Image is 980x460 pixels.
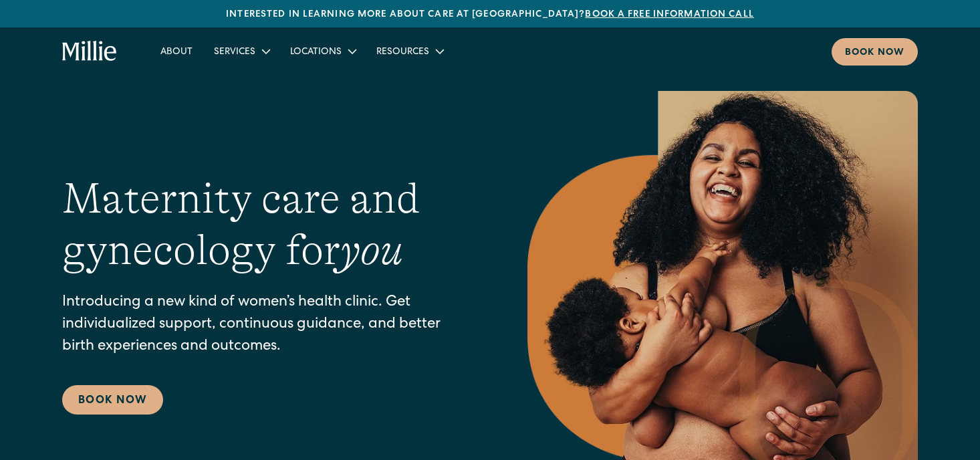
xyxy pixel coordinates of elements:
div: Locations [290,45,342,60]
div: Resources [376,45,429,60]
em: you [340,226,403,274]
div: Services [214,45,255,60]
a: home [62,41,118,62]
a: Book now [832,38,918,66]
a: Book a free information call [585,10,753,19]
h1: Maternity care and gynecology for [62,173,474,276]
div: Services [203,40,279,62]
a: About [150,40,203,62]
div: Locations [279,40,366,62]
div: Resources [366,40,453,62]
p: Introducing a new kind of women’s health clinic. Get individualized support, continuous guidance,... [62,292,474,358]
a: Book Now [62,385,163,415]
div: Book now [845,46,904,60]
